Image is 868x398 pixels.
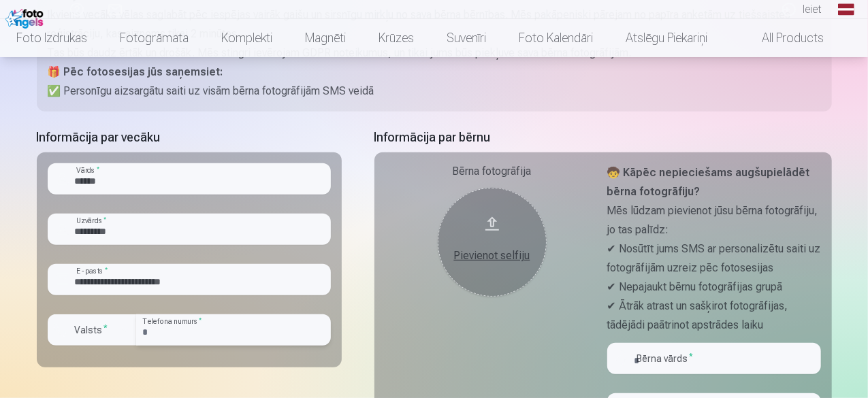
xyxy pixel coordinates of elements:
button: Pievienot selfiju [438,188,547,297]
p: ✔ Nepajaukt bērnu fotogrāfijas grupā [607,278,821,297]
a: Magnēti [289,19,362,57]
a: Komplekti [205,19,289,57]
img: /fa1 [5,5,47,29]
a: Suvenīri [430,19,502,57]
div: Bērna fotogrāfija [385,163,599,180]
p: ✅ Personīgu aizsargātu saiti uz visām bērna fotogrāfijām SMS veidā [48,82,821,101]
div: Pievienot selfiju [451,248,533,264]
strong: 🧒 Kāpēc nepieciešams augšupielādēt bērna fotogrāfiju? [607,166,810,198]
h5: Informācija par bērnu [374,128,832,147]
p: ✔ Nosūtīt jums SMS ar personalizētu saiti uz fotogrāfijām uzreiz pēc fotosesijas [607,239,821,278]
p: ✔ Ātrāk atrast un sašķirot fotogrāfijas, tādējādi paātrinot apstrādes laiku [607,297,821,335]
a: Atslēgu piekariņi [609,19,724,57]
a: All products [724,19,840,57]
a: Krūzes [362,19,430,57]
button: Valsts* [48,314,136,346]
a: Foto kalendāri [502,19,609,57]
a: Fotogrāmata [103,19,205,57]
strong: 🎁 Pēc fotosesijas jūs saņemsiet: [48,65,223,78]
label: Valsts [69,323,114,337]
p: Mēs lūdzam pievienot jūsu bērna fotogrāfiju, jo tas palīdz: [607,201,821,239]
h5: Informācija par vecāku [37,128,342,147]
